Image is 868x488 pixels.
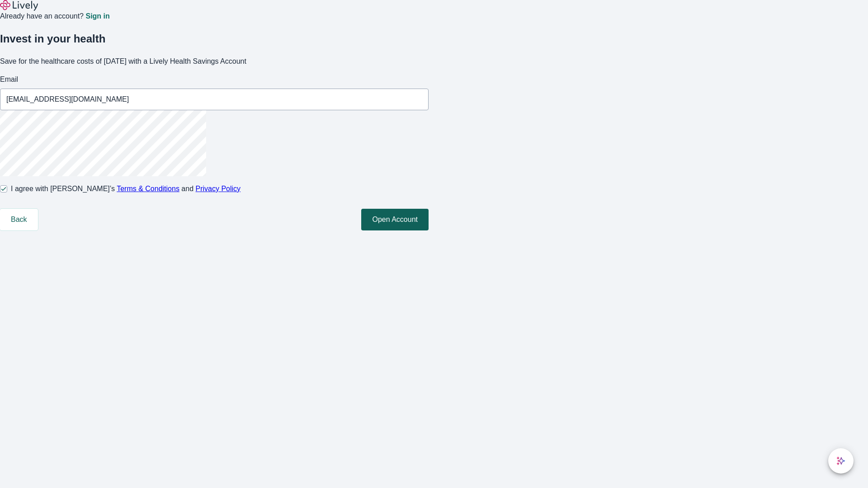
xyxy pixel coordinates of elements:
button: chat [828,448,854,474]
svg: Lively AI Assistant [836,456,845,465]
span: I agree with [PERSON_NAME]’s and [11,183,241,194]
a: Terms & Conditions [117,185,179,192]
button: Open Account [361,209,429,230]
a: Privacy Policy [196,185,241,192]
a: Sign in [85,13,109,20]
